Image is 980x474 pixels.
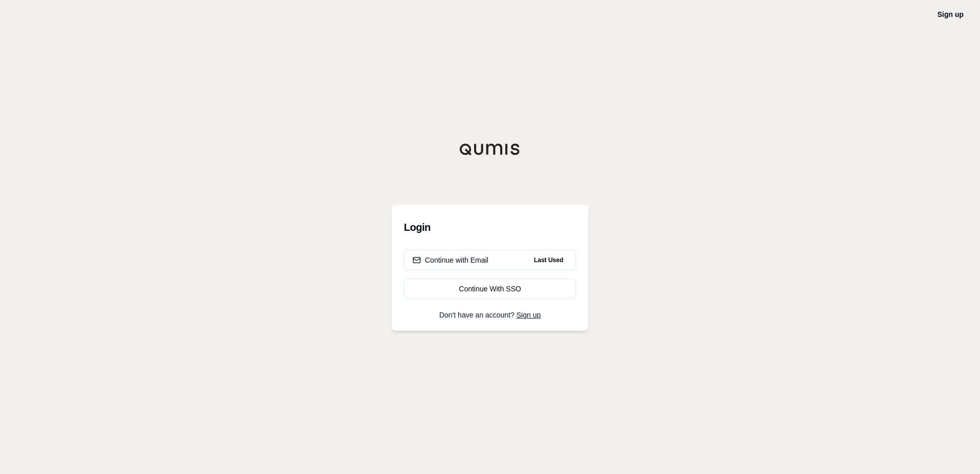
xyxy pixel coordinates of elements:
[937,10,964,18] a: Sign up
[404,217,576,238] h3: Login
[530,254,567,266] span: Last Used
[459,143,521,155] img: Qumis
[413,284,567,294] div: Continue With SSO
[404,311,576,319] p: Don't have an account?
[404,250,576,270] button: Continue with EmailLast Used
[404,279,576,299] a: Continue With SSO
[413,255,488,265] div: Continue with Email
[517,311,541,319] a: Sign up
